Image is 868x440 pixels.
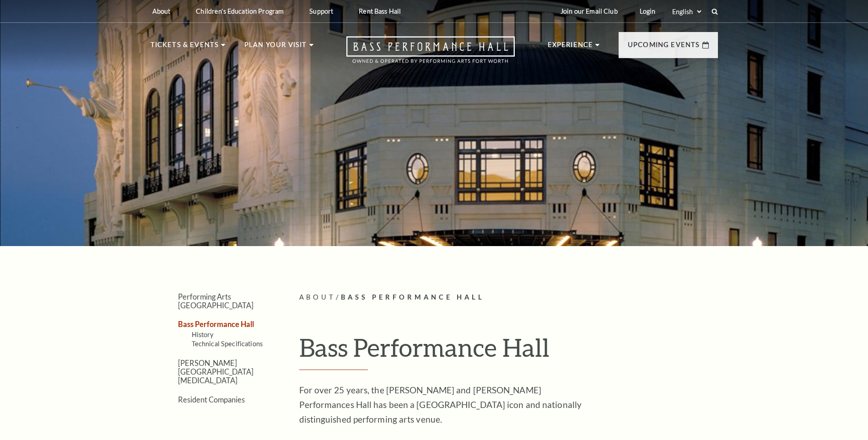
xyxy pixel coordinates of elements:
p: Rent Bass Hall [359,7,401,15]
p: Support [309,7,333,15]
a: Resident Companies [178,395,245,404]
a: [PERSON_NAME][GEOGRAPHIC_DATA][MEDICAL_DATA] [178,359,253,385]
p: Experience [548,39,593,56]
p: About [152,7,171,15]
span: Bass Performance Hall [341,293,485,301]
a: History [192,331,214,338]
a: Technical Specifications [192,340,263,348]
p: Plan Your Visit [244,39,307,56]
a: Bass Performance Hall [178,320,254,328]
a: Performing Arts [GEOGRAPHIC_DATA] [178,292,253,310]
select: Select: [670,7,703,16]
p: Upcoming Events [628,39,700,56]
p: Children's Education Program [196,7,284,15]
p: For over 25 years, the [PERSON_NAME] and [PERSON_NAME] Performances Hall has been a [GEOGRAPHIC_D... [299,383,597,427]
p: Tickets & Events [151,39,219,56]
span: About [299,293,336,301]
h1: Bass Performance Hall [299,333,718,370]
p: / [299,292,718,303]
